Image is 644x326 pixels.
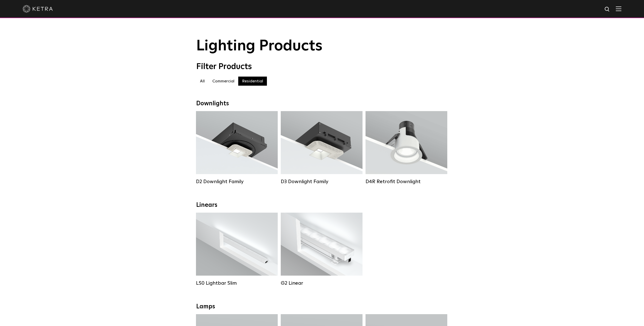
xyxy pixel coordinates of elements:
a: D2 Downlight Family Lumen Output:1200Colors:White / Black / Gloss Black / Silver / Bronze / Silve... [196,111,278,185]
label: All [196,77,209,86]
img: Hamburger%20Nav.svg [616,6,621,11]
div: G2 Linear [281,280,363,286]
div: D2 Downlight Family [196,179,278,185]
a: G2 Linear Lumen Output:400 / 700 / 1000Colors:WhiteBeam Angles:Flood / [GEOGRAPHIC_DATA] / Narrow... [281,213,363,286]
img: search icon [604,6,611,13]
a: D3 Downlight Family Lumen Output:700 / 900 / 1100Colors:White / Black / Silver / Bronze / Paintab... [281,111,363,185]
div: LS0 Lightbar Slim [196,280,278,286]
label: Residential [238,77,267,86]
a: D4R Retrofit Downlight Lumen Output:800Colors:White / BlackBeam Angles:15° / 25° / 40° / 60°Watta... [366,111,447,185]
div: Downlights [196,100,448,107]
div: D4R Retrofit Downlight [366,179,447,185]
div: Linears [196,202,448,209]
img: ketra-logo-2019-white [23,5,53,13]
span: Lighting Products [196,39,323,54]
div: D3 Downlight Family [281,179,363,185]
a: LS0 Lightbar Slim Lumen Output:200 / 350Colors:White / BlackControl:X96 Controller [196,213,278,286]
div: Filter Products [196,62,448,72]
label: Commercial [209,77,238,86]
div: Lamps [196,303,448,310]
